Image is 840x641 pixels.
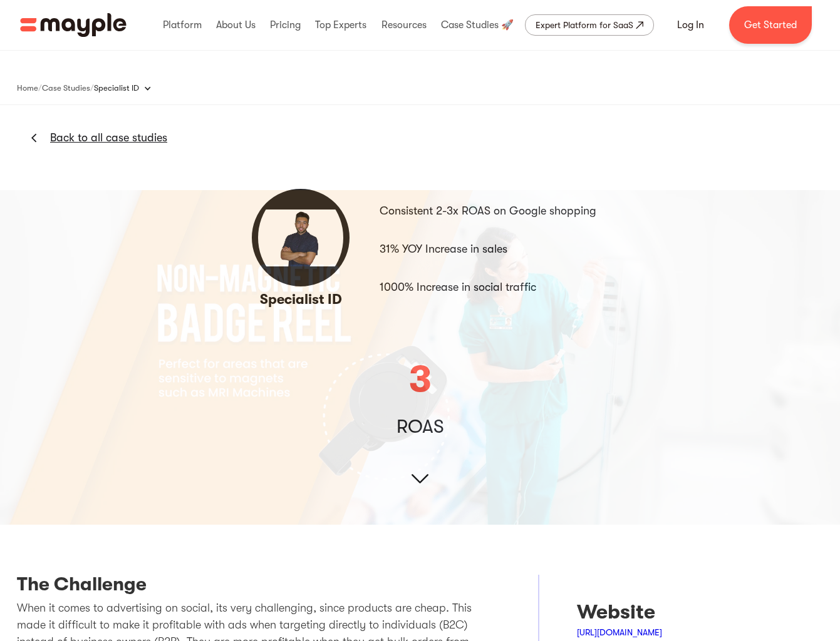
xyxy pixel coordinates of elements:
a: Expert Platform for SaaS [525,14,654,36]
img: Mayple logo [20,13,127,37]
div: Website [577,600,706,625]
div: About Us [213,5,259,45]
div: Pricing [267,5,304,45]
div: / [38,82,42,94]
div: Platform [160,5,205,45]
div: Resources [378,5,430,45]
h3: The Challenge [17,575,501,600]
a: Back to all case studies [50,130,167,145]
div: Specialist ID [94,76,164,101]
a: [URL][DOMAIN_NAME] [577,627,662,637]
div: Top Experts [312,5,370,45]
div: Expert Platform for SaaS [536,18,633,33]
img: Specialist ID [251,188,351,288]
a: home [20,13,127,37]
div: Specialist ID [94,82,139,94]
a: Get Started [729,6,812,44]
a: Home [17,81,38,96]
a: Case Studies [42,81,90,96]
div: / [90,82,94,94]
a: Log In [662,10,719,40]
